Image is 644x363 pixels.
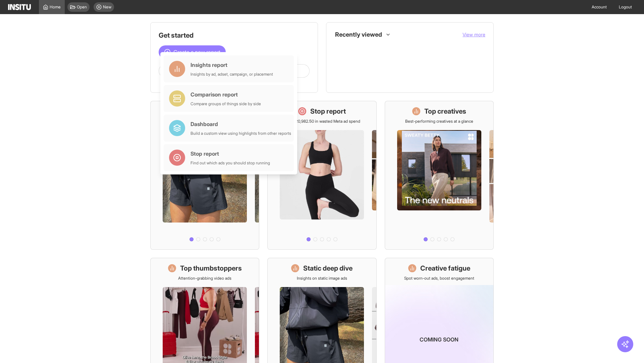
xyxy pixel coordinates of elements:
[173,48,220,56] span: Create a new report
[50,4,61,10] span: Home
[337,44,345,52] div: Insights
[150,101,259,250] a: What's live nowSee all active ads instantly
[310,107,346,116] h1: Stop report
[191,150,270,158] div: Stop report
[303,264,353,273] h1: Static deep dive
[283,119,360,124] p: Save £20,982.50 in wasted Meta ad spend
[191,90,261,98] div: Comparison report
[191,160,270,166] div: Find out which ads you should stop running
[349,75,385,80] span: Top thumbstoppers
[405,119,473,124] p: Best-performing creatives at a glance
[191,61,273,69] div: Insights report
[267,101,376,250] a: Stop reportSave £20,982.50 in wasted Meta ad spend
[8,4,31,10] img: Logo
[159,45,226,59] button: Create a new report
[191,120,291,128] div: Dashboard
[463,31,485,38] button: View more
[77,4,87,10] span: Open
[103,4,111,10] span: New
[349,60,378,66] span: What's live now
[424,107,466,116] h1: Top creatives
[463,32,485,37] span: View more
[180,264,242,273] h1: Top thumbstoppers
[191,131,291,136] div: Build a custom view using highlights from other reports
[191,72,273,77] div: Insights by ad, adset, campaign, or placement
[159,31,310,40] h1: Get started
[297,276,347,281] p: Insights on static image ads
[349,45,480,51] span: Static Deep Dive
[178,276,231,281] p: Attention-grabbing video ads
[349,45,379,51] span: Static Deep Dive
[385,101,494,250] a: Top creativesBest-performing creatives at a glance
[337,59,345,67] div: Dashboard
[337,74,345,82] div: Insights
[349,75,480,80] span: Top thumbstoppers
[191,101,261,107] div: Compare groups of things side by side
[349,60,480,66] span: What's live now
